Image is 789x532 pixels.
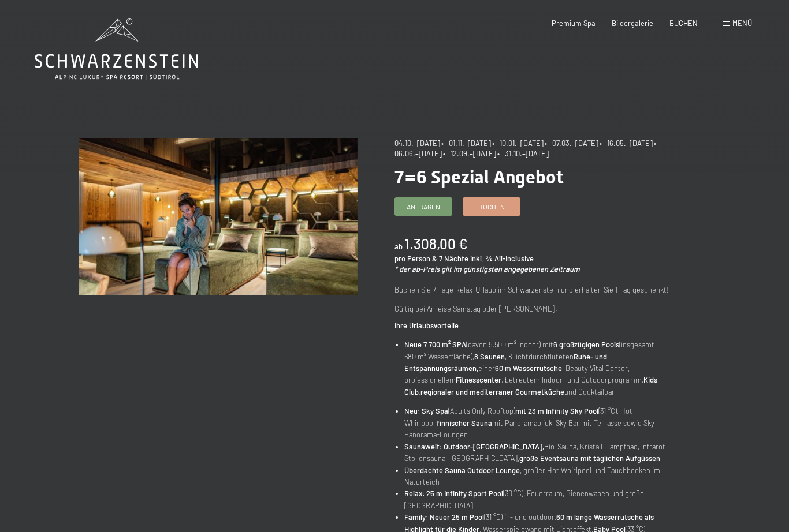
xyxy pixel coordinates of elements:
span: Anfragen [407,202,440,212]
strong: finnischer Sauna [437,418,492,428]
span: Buchen [478,202,505,212]
span: 7=6 Spezial Angebot [394,166,564,188]
p: Buchen Sie 7 Tage Relax-Urlaub im Schwarzenstein und erhalten Sie 1 Tag geschenkt! [394,284,673,295]
span: 04.10.–[DATE] [394,138,440,148]
a: BUCHEN [669,18,698,28]
li: , großer Hot Whirlpool und Tauchbecken im Naturteich [404,464,673,488]
a: Premium Spa [552,18,596,28]
a: Bildergalerie [612,18,653,28]
strong: Saunawelt: Outdoor-[GEOGRAPHIC_DATA], [404,442,544,451]
strong: Ihre Urlaubsvorteile [394,321,459,330]
strong: 60 m Wasserrutsche [495,364,562,373]
strong: Fitnesscenter [456,375,501,384]
span: • 16.05.–[DATE] [600,138,653,148]
span: ab [394,242,403,251]
strong: Neue 7.700 m² SPA [404,340,466,349]
strong: Ruhe- und Entspannungsräumen, [404,352,607,373]
strong: Relax: 25 m Infinity Sport Pool [404,489,503,498]
span: • 06.06.–[DATE] [394,138,660,158]
span: • 31.10.–[DATE] [497,149,549,158]
a: Buchen [463,198,520,215]
strong: 6 großzügigen Pools [553,340,619,349]
strong: mit 23 m Infinity Sky Pool [515,406,598,415]
span: 7 Nächte [439,254,468,263]
li: Bio-Sauna, Kristall-Dampfbad, Infrarot-Stollensauna, [GEOGRAPHIC_DATA], [404,441,673,464]
span: pro Person & [394,254,437,263]
strong: regionaler und mediterraner Gourmetküche [420,387,564,396]
span: • 12.09.–[DATE] [443,149,496,158]
strong: 8 Saunen [474,352,505,361]
strong: Family: Neuer 25 m Pool [404,512,484,522]
strong: Überdachte Sauna Outdoor Lounge [404,466,520,475]
em: * der ab-Preis gilt im günstigsten angegebenen Zeitraum [394,264,580,274]
a: Anfragen [395,198,452,215]
strong: große Eventsauna mit täglichen Aufgüssen [519,454,660,463]
span: • 10.01.–[DATE] [492,138,544,148]
b: 1.308,00 € [404,235,467,252]
li: (30 °C), Feuerraum, Bienenwaben und große [GEOGRAPHIC_DATA] [404,488,673,511]
li: (davon 5.500 m² indoor) mit (insgesamt 680 m² Wasserfläche), , 8 lichtdurchfluteten einer , Beaut... [404,339,673,398]
p: Gültig bei Anreise Samstag oder [PERSON_NAME]. [394,303,673,314]
img: 7=6 Spezial Angebot [79,138,358,295]
li: (Adults Only Rooftop) (31 °C), Hot Whirlpool, mit Panoramablick, Sky Bar mit Terrasse sowie Sky P... [404,405,673,440]
span: • 07.03.–[DATE] [545,138,598,148]
span: • 01.11.–[DATE] [441,138,491,148]
strong: Kids Club [404,375,657,396]
span: Menü [732,18,752,28]
span: inkl. ¾ All-Inclusive [470,254,534,263]
strong: Neu: Sky Spa [404,406,448,415]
